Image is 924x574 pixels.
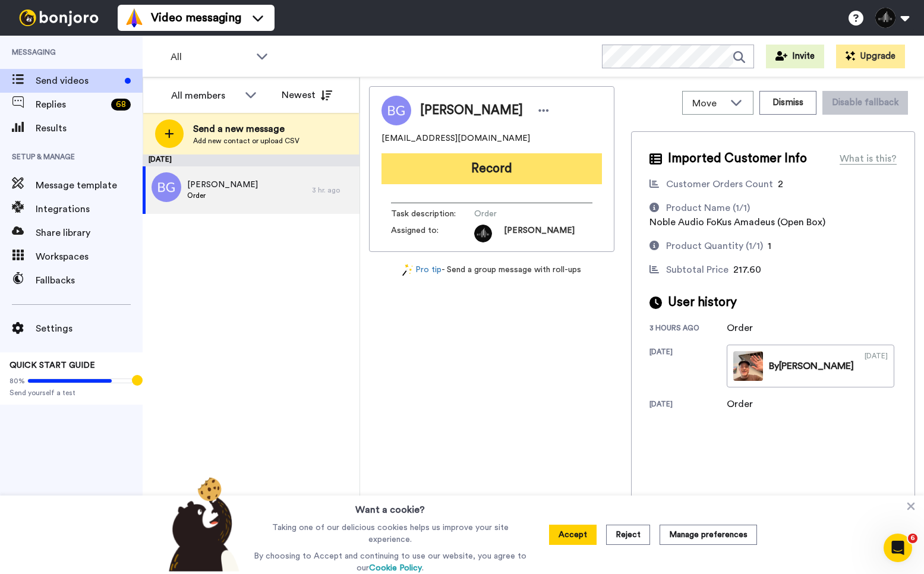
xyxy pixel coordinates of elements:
[381,153,602,184] button: Record
[778,179,783,189] span: 2
[355,496,425,517] h3: Want a cookie?
[132,375,143,386] div: Tooltip anchor
[152,172,181,202] img: bg.png
[649,399,727,411] div: [DATE]
[420,102,523,119] span: [PERSON_NAME]
[668,294,737,311] span: User history
[692,96,724,111] span: Move
[649,217,825,227] span: Noble Audio FoKus Amadeus (Open Box)
[908,534,917,543] span: 6
[36,178,143,193] span: Message template
[884,534,912,562] iframe: Intercom live chat
[402,264,441,276] a: Pro tip
[36,202,143,216] span: Integrations
[733,351,763,381] img: f7c7495a-b2d0-42e7-916e-3a38916b15ce-thumb.jpg
[36,226,143,240] span: Share library
[36,74,120,88] span: Send videos
[668,150,807,168] span: Imported Customer Info
[649,323,727,335] div: 3 hours ago
[14,10,103,26] img: bj-logo-header-white.svg
[171,50,250,64] span: All
[381,96,411,125] img: Image of Bryce Groves
[193,136,299,146] span: Add new contact or upload CSV
[125,8,144,27] img: vm-color.svg
[549,525,597,545] button: Accept
[649,347,727,387] div: [DATE]
[36,273,143,288] span: Fallbacks
[727,321,786,335] div: Order
[251,522,529,545] p: Taking one of our delicious cookies helps us improve your site experience.
[768,241,771,251] span: 1
[187,179,258,191] span: [PERSON_NAME]
[759,91,816,115] button: Dismiss
[865,351,888,381] div: [DATE]
[504,225,575,242] span: [PERSON_NAME]
[171,89,239,103] div: All members
[193,122,299,136] span: Send a new message
[666,201,750,215] div: Product Name (1/1)
[391,208,474,220] span: Task description :
[391,225,474,242] span: Assigned to:
[36,121,143,135] span: Results
[606,525,650,545] button: Reject
[36,250,143,264] span: Workspaces
[836,45,905,68] button: Upgrade
[381,133,530,144] span: [EMAIL_ADDRESS][DOMAIN_NAME]
[143,154,359,166] div: [DATE]
[666,177,773,191] div: Customer Orders Count
[733,265,761,275] span: 217.60
[251,550,529,574] p: By choosing to Accept and continuing to use our website, you agree to our .
[769,359,854,373] div: By [PERSON_NAME]
[111,99,131,111] div: 68
[474,208,587,220] span: Order
[660,525,757,545] button: Manage preferences
[766,45,824,68] button: Invite
[36,321,143,336] span: Settings
[727,397,786,411] div: Order
[158,477,246,572] img: bear-with-cookie.png
[369,564,422,572] a: Cookie Policy
[840,152,897,166] div: What is this?
[10,361,95,370] span: QUICK START GUIDE
[402,264,413,276] img: magic-wand.svg
[10,388,133,398] span: Send yourself a test
[369,264,614,276] div: - Send a group message with roll-ups
[666,263,729,277] div: Subtotal Price
[151,10,241,26] span: Video messaging
[474,225,492,242] img: 8eebf7b9-0f15-494c-9298-6f0cbaddf06e-1708084966.jpg
[10,376,25,386] span: 80%
[36,97,106,112] span: Replies
[727,345,894,387] a: By[PERSON_NAME][DATE]
[312,185,354,195] div: 3 hr. ago
[187,191,258,200] span: Order
[666,239,763,253] div: Product Quantity (1/1)
[822,91,908,115] button: Disable fallback
[273,83,341,107] button: Newest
